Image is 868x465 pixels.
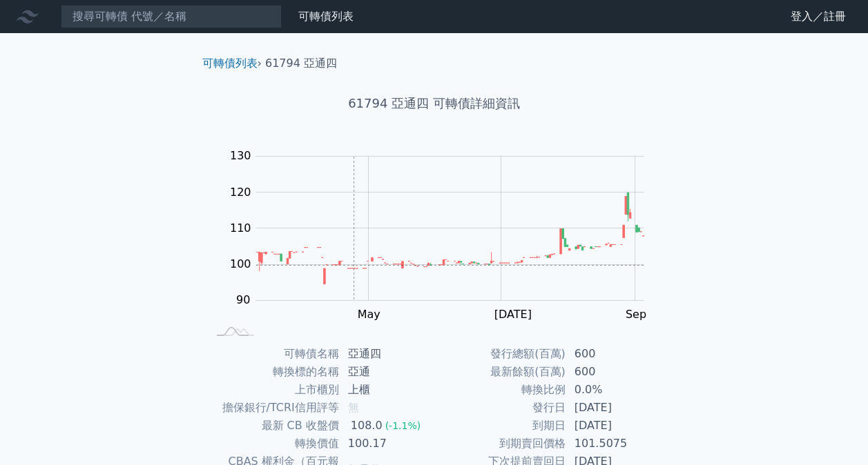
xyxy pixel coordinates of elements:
td: 最新餘額(百萬) [434,363,566,381]
td: 到期賣回價格 [434,435,566,453]
a: 可轉債列表 [298,10,354,23]
td: [DATE] [566,399,661,417]
tspan: [DATE] [494,308,532,321]
td: 發行日 [434,399,566,417]
g: Chart [223,149,665,349]
tspan: 110 [230,221,251,235]
td: 600 [566,363,661,381]
td: 轉換比例 [434,381,566,399]
h1: 61794 亞通四 可轉債詳細資訊 [191,94,677,113]
td: 600 [566,345,661,363]
td: 轉換標的名稱 [208,363,340,381]
li: 61794 亞通四 [265,55,337,72]
a: 可轉債列表 [202,57,258,70]
tspan: May [358,308,380,321]
td: [DATE] [566,417,661,435]
td: 發行總額(百萬) [434,345,566,363]
tspan: Sep [626,308,646,321]
td: 上市櫃別 [208,381,340,399]
tspan: 100 [230,257,251,270]
td: 最新 CB 收盤價 [208,417,340,435]
div: 108.0 [348,417,385,434]
td: 100.17 [340,435,434,453]
td: 亞通 [340,363,434,381]
li: › [202,55,262,72]
span: 無 [348,401,359,414]
tspan: 130 [230,149,251,162]
tspan: 90 [236,293,250,306]
a: 登入／註冊 [780,6,857,28]
td: 到期日 [434,417,566,435]
tspan: 120 [230,186,251,199]
td: 上櫃 [340,381,434,399]
td: 亞通四 [340,345,434,363]
input: 搜尋可轉債 代號／名稱 [61,5,282,28]
td: 擔保銀行/TCRI信用評等 [208,399,340,417]
span: (-1.1%) [385,420,421,431]
td: 101.5075 [566,435,661,453]
td: 轉換價值 [208,435,340,453]
td: 可轉債名稱 [208,345,340,363]
td: 0.0% [566,381,661,399]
